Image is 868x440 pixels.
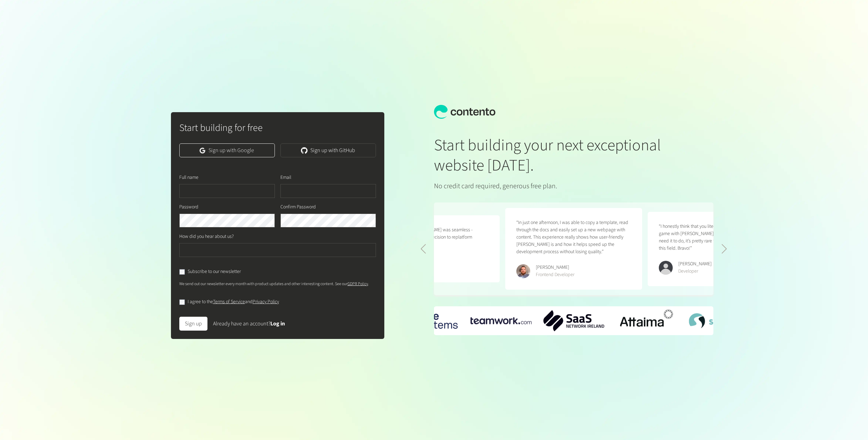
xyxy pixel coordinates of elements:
label: Full name [179,174,198,181]
div: Previous slide [420,244,426,254]
img: SkillsVista-Logo.png [689,313,750,328]
img: Kevin Abatan [659,261,673,275]
img: Attaima-Logo.png [616,306,677,335]
img: SaaS-Network-Ireland-logo.png [543,310,604,331]
label: Password [179,204,198,211]
a: Log in [270,320,285,327]
div: 4 / 6 [689,313,750,328]
label: Email [280,174,291,181]
p: “I honestly think that you literally killed the "Headless CMS" game with [PERSON_NAME], it just d... [659,223,773,252]
a: Sign up with Google [179,143,275,157]
a: Sign up with GitHub [280,143,376,157]
div: 2 / 6 [543,310,604,331]
label: I agree to the and [188,298,279,306]
p: “In just one afternoon, I was able to copy a template, read through the docs and easily set up a ... [516,219,631,256]
img: teamwork-logo.png [470,317,532,324]
a: Privacy Policy [253,298,279,305]
div: Frontend Developer [536,271,574,279]
h1: Start building your next exceptional website [DATE]. [434,135,668,175]
label: Subscribe to our newsletter [188,268,241,275]
h2: Start building for free [179,121,376,135]
label: How did you hear about us? [179,233,234,240]
label: Confirm Password [280,204,316,211]
div: Developer [678,268,712,275]
div: Next slide [721,244,727,254]
figure: 1 / 5 [505,208,642,290]
p: No credit card required, generous free plan. [434,181,668,191]
div: [PERSON_NAME] [678,260,712,268]
div: 1 / 6 [470,317,532,324]
div: 3 / 6 [616,306,677,335]
figure: 2 / 5 [648,212,785,286]
a: GDPR Policy [347,281,368,287]
a: Terms of Service [213,298,245,305]
img: Erik Galiana Farell [516,264,530,278]
div: [PERSON_NAME] [536,264,574,271]
div: Already have an account? [213,319,285,328]
button: Sign up [179,317,207,331]
p: We send out our newsletter every month with product updates and other interesting content. See our . [179,281,376,287]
